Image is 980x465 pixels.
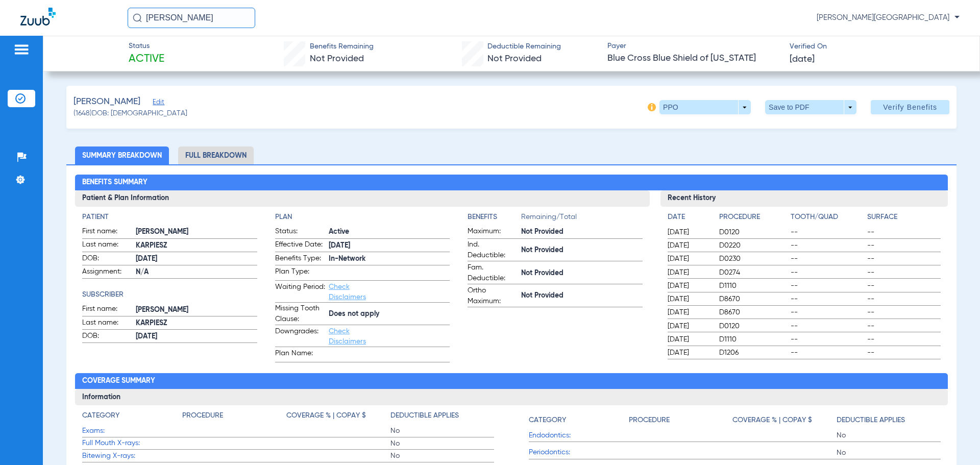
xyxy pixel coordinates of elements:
span: Remaining/Total [521,212,642,226]
span: Not Provided [521,268,642,279]
span: [PERSON_NAME] [136,305,257,315]
app-breakdown-title: Tooth/Quad [791,212,864,226]
span: -- [791,348,864,358]
span: Ortho Maximum: [468,285,518,307]
span: D0230 [719,254,787,264]
h2: Benefits Summary [75,175,947,191]
span: Assignment: [82,266,132,279]
span: Waiting Period: [275,282,325,302]
span: -- [867,281,940,291]
span: Full Mouth X-rays: [82,438,182,449]
span: [DATE] [136,254,257,264]
img: info-icon [648,103,656,111]
span: Last name: [82,239,132,252]
h4: Procedure [182,410,223,421]
span: No [390,438,495,449]
span: Edit [153,99,162,108]
app-breakdown-title: Procedure [182,410,286,425]
span: [PERSON_NAME] [136,227,257,237]
li: Summary Breakdown [75,146,169,164]
h4: Surface [867,212,940,223]
span: [DATE] [668,267,710,278]
span: -- [867,348,940,358]
span: D1206 [719,348,787,358]
h4: Procedure [719,212,787,223]
span: Missing Tooth Clause: [275,303,325,325]
span: D0120 [719,321,787,331]
app-breakdown-title: Deductible Applies [390,410,495,425]
input: Search for patients [128,8,255,28]
span: Plan Type: [275,266,325,280]
span: D8670 [719,294,787,304]
span: Maximum: [468,226,518,238]
span: -- [791,254,864,264]
span: Last name: [82,317,132,330]
app-breakdown-title: Category [529,410,629,429]
span: KARPIESZ [136,240,257,251]
h4: Date [668,212,710,223]
app-breakdown-title: Date [668,212,710,226]
span: Plan Name: [275,348,325,362]
span: Periodontics: [529,447,629,458]
span: -- [791,281,864,291]
h4: Patient [82,212,257,223]
span: -- [867,307,940,317]
span: [DATE] [668,294,710,304]
h4: Category [529,415,566,426]
span: -- [791,307,864,317]
span: N/A [136,267,257,278]
span: -- [867,227,940,237]
span: [DATE] [329,240,450,251]
h4: Deductible Applies [390,410,459,421]
span: -- [867,294,940,304]
span: -- [791,294,864,304]
span: Does not apply [329,309,450,320]
span: -- [791,227,864,237]
span: Benefits Type: [275,253,325,265]
span: Blue Cross Blue Shield of [US_STATE] [607,52,781,65]
button: Verify Benefits [871,100,949,114]
span: -- [867,240,940,251]
span: [DATE] [668,307,710,317]
span: -- [867,334,940,345]
h3: Patient & Plan Information [75,190,649,207]
h3: Recent History [660,190,948,207]
span: [DATE] [790,53,815,66]
span: Bitewing X-rays: [82,451,182,461]
span: No [837,448,941,458]
h4: Plan [275,212,450,223]
h4: Coverage % | Copay $ [732,415,812,426]
h4: Coverage % | Copay $ [286,410,366,421]
h4: Benefits [468,212,521,223]
span: [DATE] [668,334,710,345]
span: [DATE] [668,281,710,291]
span: Effective Date: [275,239,325,252]
span: Exams: [82,426,182,436]
img: Zuub Logo [20,8,56,26]
app-breakdown-title: Surface [867,212,940,226]
span: Active [129,52,164,66]
span: -- [867,321,940,331]
span: Not Provided [521,245,642,256]
span: [PERSON_NAME][GEOGRAPHIC_DATA] [817,13,960,23]
span: D1110 [719,334,787,345]
button: PPO [659,100,751,114]
span: D1110 [719,281,787,291]
span: KARPIESZ [136,318,257,329]
app-breakdown-title: Procedure [719,212,787,226]
span: Verified On [790,41,963,52]
app-breakdown-title: Procedure [629,410,733,429]
span: (1648) DOB: [DEMOGRAPHIC_DATA] [73,108,187,119]
app-breakdown-title: Deductible Applies [837,410,941,429]
h2: Coverage Summary [75,373,947,389]
li: Full Breakdown [178,146,254,164]
app-breakdown-title: Category [82,410,182,425]
h4: Subscriber [82,289,257,300]
app-breakdown-title: Coverage % | Copay $ [732,410,837,429]
span: Deductible Remaining [487,41,561,52]
span: Benefits Remaining [310,41,374,52]
span: -- [791,321,864,331]
span: In-Network [329,254,450,264]
span: [DATE] [668,227,710,237]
